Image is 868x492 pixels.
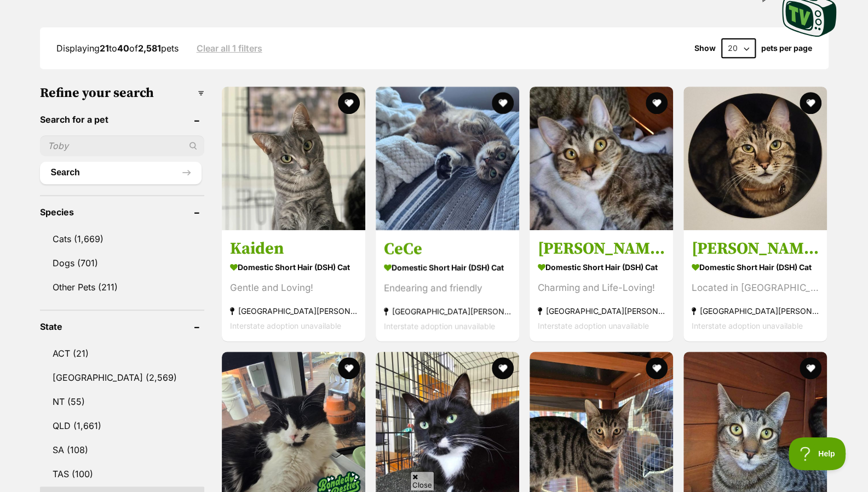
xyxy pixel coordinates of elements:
div: Gentle and Loving! [230,281,357,295]
h3: CeCe [384,238,511,259]
span: Interstate adoption unavailable [384,321,495,330]
button: favourite [338,357,360,379]
button: favourite [800,357,822,379]
span: Close [410,471,434,490]
a: Cats (1,669) [40,227,204,250]
strong: [GEOGRAPHIC_DATA][PERSON_NAME][GEOGRAPHIC_DATA] [230,304,357,318]
a: TAS (100) [40,462,204,485]
button: favourite [646,92,668,114]
header: Search for a pet [40,115,204,124]
button: Search [40,162,202,184]
h3: [PERSON_NAME] [538,238,665,259]
a: CeCe Domestic Short Hair (DSH) Cat Endearing and friendly [GEOGRAPHIC_DATA][PERSON_NAME][GEOGRAPH... [376,230,519,341]
a: ACT (21) [40,342,204,365]
a: [GEOGRAPHIC_DATA] (2,569) [40,366,204,389]
img: Ollie - Domestic Short Hair (DSH) Cat [683,87,827,230]
a: [PERSON_NAME] Domestic Short Hair (DSH) Cat Located in [GEOGRAPHIC_DATA] [GEOGRAPHIC_DATA][PERSON... [683,230,827,341]
label: pets per page [761,44,812,53]
div: Endearing and friendly [384,281,511,295]
img: Johnny - Domestic Short Hair (DSH) Cat [530,87,673,230]
button: favourite [338,92,360,114]
button: favourite [492,92,514,114]
button: favourite [646,357,668,379]
img: CeCe - Domestic Short Hair (DSH) Cat [376,87,519,230]
strong: 2,581 [138,43,161,54]
strong: [GEOGRAPHIC_DATA][PERSON_NAME][GEOGRAPHIC_DATA] [384,304,511,318]
button: favourite [800,92,822,114]
strong: [GEOGRAPHIC_DATA][PERSON_NAME][GEOGRAPHIC_DATA] [538,304,665,318]
a: Other Pets (211) [40,276,204,299]
a: Clear all 1 filters [197,43,262,53]
iframe: Help Scout Beacon - Open [789,437,846,470]
strong: Domestic Short Hair (DSH) Cat [384,259,511,275]
div: Located in [GEOGRAPHIC_DATA] [692,281,819,295]
span: Displaying to of pets [56,43,179,54]
a: NT (55) [40,390,204,413]
header: Species [40,207,204,217]
button: favourite [492,357,514,379]
h3: Refine your search [40,85,204,101]
span: Show [694,44,716,53]
strong: 40 [117,43,129,54]
strong: Domestic Short Hair (DSH) Cat [230,259,357,275]
h3: Kaiden [230,238,357,259]
strong: 21 [100,43,109,54]
header: State [40,322,204,331]
img: Kaiden - Domestic Short Hair (DSH) Cat [222,87,365,230]
span: Interstate adoption unavailable [692,321,803,330]
a: Dogs (701) [40,251,204,274]
strong: [GEOGRAPHIC_DATA][PERSON_NAME][GEOGRAPHIC_DATA] [692,304,819,318]
input: Toby [40,135,204,156]
div: Charming and Life-Loving! [538,281,665,295]
span: Interstate adoption unavailable [230,321,341,330]
a: Kaiden Domestic Short Hair (DSH) Cat Gentle and Loving! [GEOGRAPHIC_DATA][PERSON_NAME][GEOGRAPHIC... [222,230,365,341]
a: SA (108) [40,438,204,461]
strong: Domestic Short Hair (DSH) Cat [692,259,819,275]
span: Interstate adoption unavailable [538,321,649,330]
a: [PERSON_NAME] Domestic Short Hair (DSH) Cat Charming and Life-Loving! [GEOGRAPHIC_DATA][PERSON_NA... [530,230,673,341]
h3: [PERSON_NAME] [692,238,819,259]
strong: Domestic Short Hair (DSH) Cat [538,259,665,275]
a: QLD (1,661) [40,414,204,437]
